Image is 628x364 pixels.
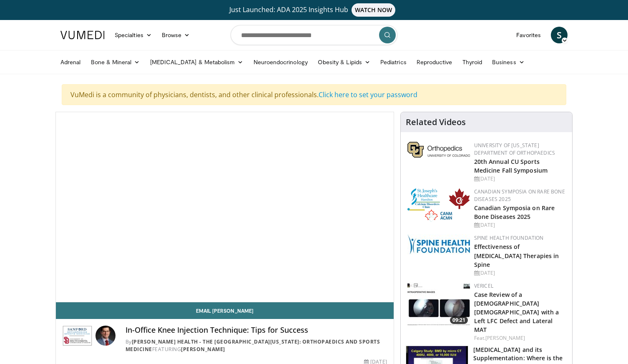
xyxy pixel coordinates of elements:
img: 355603a8-37da-49b6-856f-e00d7e9307d3.png.150x105_q85_autocrop_double_scale_upscale_version-0.2.png [407,142,470,158]
div: By FEATURING [126,338,387,353]
img: VuMedi Logo [60,31,105,39]
input: Search topics, interventions [231,25,397,45]
img: Sanford Health - The University of South Dakota School of Medicine: Orthopaedics and Sports Medicine [63,326,92,346]
a: Just Launched: ADA 2025 Insights HubWATCH NOW [62,3,566,17]
div: [DATE] [474,175,565,183]
a: Case Review of a [DEMOGRAPHIC_DATA] [DEMOGRAPHIC_DATA] with a Left LFC Defect and Lateral MAT [474,291,559,334]
a: [PERSON_NAME] [181,346,225,353]
a: University of [US_STATE] Department of Orthopaedics [474,142,555,156]
video-js: Video Player [56,112,394,302]
a: Canadian Symposia on Rare Bone Diseases 2025 [474,188,565,203]
a: Bone & Mineral [86,54,145,70]
a: Browse [157,27,195,43]
a: Favorites [511,27,546,43]
a: Thyroid [457,54,487,70]
img: Avatar [95,326,116,346]
a: Neuroendocrinology [249,54,313,70]
span: WATCH NOW [352,3,396,17]
a: 09:21 [407,282,470,326]
a: Vericel [474,282,493,289]
a: 20th Annual CU Sports Medicine Fall Symposium [474,158,548,174]
a: Email [PERSON_NAME] [56,302,394,319]
a: Reproductive [412,54,457,70]
a: Spine Health Foundation [474,234,544,241]
a: [PERSON_NAME] [485,334,525,341]
a: Business [487,54,530,70]
a: Canadian Symposia on Rare Bone Diseases 2025 [474,204,555,221]
a: Click here to set your password [319,90,417,99]
img: 7de77933-103b-4dce-a29e-51e92965dfc4.150x105_q85_crop-smart_upscale.jpg [407,282,470,326]
div: Feat. [474,334,565,342]
a: [PERSON_NAME] Health - The [GEOGRAPHIC_DATA][US_STATE]: Orthopaedics and Sports Medicine [126,338,380,353]
h4: In-Office Knee Injection Technique: Tips for Success [126,326,387,335]
div: [DATE] [474,221,565,229]
h4: Related Videos [406,117,466,127]
div: VuMedi is a community of physicians, dentists, and other clinical professionals. [62,84,566,105]
img: 57d53db2-a1b3-4664-83ec-6a5e32e5a601.png.150x105_q85_autocrop_double_scale_upscale_version-0.2.jpg [407,234,470,254]
img: 59b7dea3-8883-45d6-a110-d30c6cb0f321.png.150x105_q85_autocrop_double_scale_upscale_version-0.2.png [407,188,470,222]
span: 09:21 [450,316,468,324]
a: Obesity & Lipids [313,54,375,70]
a: Pediatrics [375,54,412,70]
a: Effectiveness of [MEDICAL_DATA] Therapies in Spine [474,243,559,268]
a: [MEDICAL_DATA] & Metabolism [145,54,249,70]
div: [DATE] [474,269,565,277]
a: S [551,27,568,43]
a: Adrenal [55,54,86,70]
a: Specialties [110,27,157,43]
